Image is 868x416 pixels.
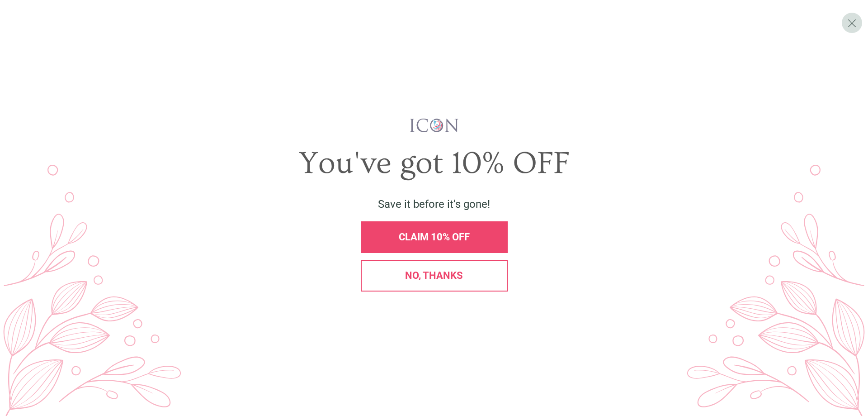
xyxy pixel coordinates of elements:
span: You've got 10% OFF [299,146,570,181]
span: No, thanks [405,270,463,281]
img: iconwallstickersl_1754656298800.png [409,118,460,133]
span: Save it before it’s gone! [378,198,490,210]
span: CLAIM 10% OFF [399,231,470,243]
span: X [847,16,857,30]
